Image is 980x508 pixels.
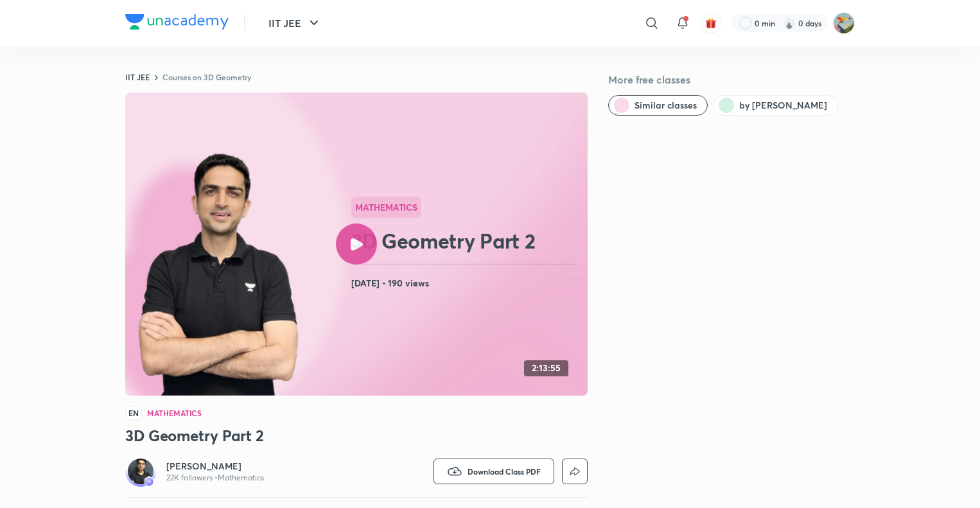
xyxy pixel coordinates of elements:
[261,10,329,36] button: IIT JEE
[166,460,264,473] a: [PERSON_NAME]
[147,409,202,417] h4: Mathematics
[351,228,582,254] h2: 3D Geometry Part 2
[125,456,156,487] a: Avatarbadge
[144,477,153,486] img: badge
[468,466,541,477] span: Download Class PDF
[783,17,796,30] img: streak
[166,473,264,483] p: 22K followers • Mathematics
[125,425,588,446] h3: 3D Geometry Part 2
[125,406,142,420] span: EN
[701,13,721,33] button: avatar
[125,14,229,30] img: Company Logo
[608,95,708,116] button: Similar classes
[833,12,855,34] img: Riyan wanchoo
[162,72,251,82] a: Courses on 3D Geometry
[351,275,582,292] h4: [DATE] • 190 views
[128,459,153,484] img: Avatar
[713,95,838,116] button: by Arvind Kalia
[608,72,855,87] h5: More free classes
[634,99,697,112] span: Similar classes
[125,72,150,82] a: IIT JEE
[532,363,561,374] h4: 2:13:55
[125,14,229,33] a: Company Logo
[705,17,717,29] img: avatar
[739,99,827,112] span: by Arvind Kalia
[433,459,554,484] button: Download Class PDF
